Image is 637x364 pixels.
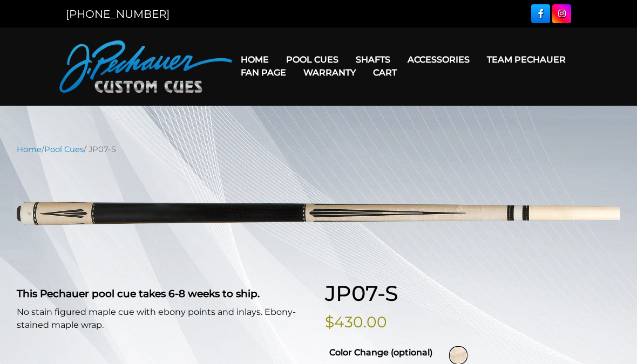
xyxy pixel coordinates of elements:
[295,59,364,86] a: Warranty
[399,46,478,73] a: Accessories
[329,347,432,358] strong: Color Change (optional)
[450,347,466,363] img: No Stain
[17,145,42,154] a: Home
[232,59,295,86] a: Fan Page
[478,46,574,73] a: Team Pechauer
[277,46,347,73] a: Pool Cues
[325,313,387,331] bdi: $430.00
[17,287,260,300] strong: This Pechauer pool cue takes 6-8 weeks to ship.
[59,40,232,93] img: Pechauer Custom Cues
[232,46,277,73] a: Home
[44,145,84,154] a: Pool Cues
[364,59,405,86] a: Cart
[66,8,170,20] a: [PHONE_NUMBER]
[17,143,620,155] nav: Breadcrumb
[347,46,399,73] a: Shafts
[17,306,312,332] p: No stain figured maple cue with ebony points and inlays. Ebony-stained maple wrap.
[325,281,620,307] h1: JP07-S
